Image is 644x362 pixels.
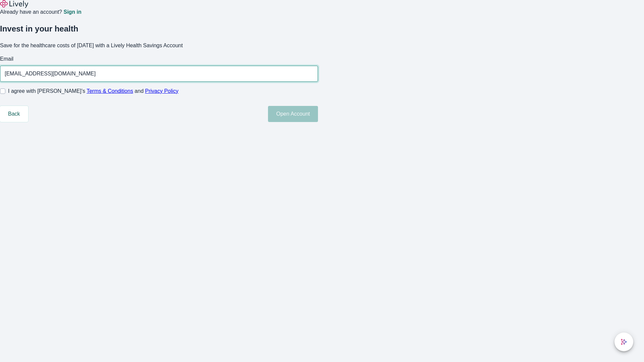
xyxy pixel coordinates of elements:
[614,333,633,351] button: chat
[145,88,179,94] a: Privacy Policy
[621,339,627,345] svg: Lively AI Assistant
[8,87,178,95] span: I agree with [PERSON_NAME]’s and
[63,9,81,15] a: Sign in
[87,88,133,94] a: Terms & Conditions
